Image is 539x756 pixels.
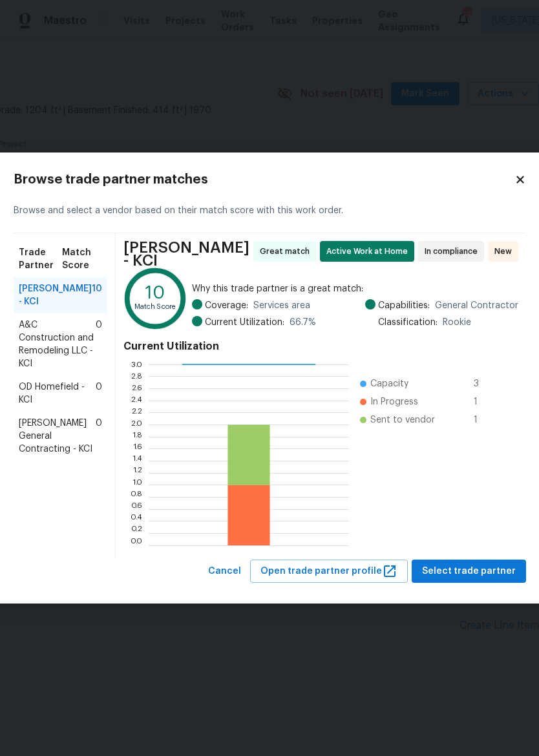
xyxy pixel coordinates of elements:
text: 2.6 [131,384,142,392]
div: Browse and select a vendor based on their match score with this work order. [14,189,526,233]
text: Match Score [134,304,176,311]
span: 1 [474,395,494,408]
text: 1.8 [132,432,142,440]
text: 0.4 [130,517,142,525]
span: Sent to vendor [370,414,435,426]
h4: Current Utilization [123,340,518,353]
span: Cancel [208,563,241,580]
span: Capacity [370,377,408,390]
span: General Contractor [435,299,518,312]
span: A&C Construction and Remodeling LLC - KCI [19,319,96,370]
span: 0 [96,381,102,406]
text: 2.0 [131,421,142,428]
text: 3.0 [131,360,142,368]
button: Select trade partner [412,560,526,583]
text: 1.2 [132,468,142,476]
span: [PERSON_NAME] - KCI [19,282,92,308]
span: Current Utilization: [205,316,284,329]
button: Cancel [203,560,246,583]
button: Open trade partner profile [250,560,408,583]
span: Match Score [62,246,101,272]
span: Open trade partner profile [260,563,397,580]
text: 10 [145,284,165,302]
text: 1.4 [132,457,142,465]
text: 0.2 [131,529,142,537]
text: 0.6 [131,505,142,512]
span: OD Homefield - KCI [19,381,96,406]
span: Capabilities: [378,299,430,312]
span: 0 [96,417,102,456]
h2: Browse trade partner matches [14,173,514,186]
span: [PERSON_NAME] - KCI [123,241,249,267]
text: 1.6 [132,445,142,452]
span: In compliance [425,245,483,258]
span: Select trade partner [422,563,516,580]
span: 10 [92,282,102,308]
span: In Progress [370,395,418,408]
span: 3 [474,377,494,390]
text: 2.4 [131,396,142,404]
span: Great match [260,245,315,258]
span: Rookie [443,316,471,329]
text: 1.0 [132,481,142,488]
text: 2.2 [131,408,142,416]
span: 66.7 % [290,316,316,329]
span: Why this trade partner is a great match: [192,282,518,295]
text: 0.0 [130,541,142,549]
span: Coverage: [205,299,248,312]
text: 2.8 [131,372,142,380]
span: [PERSON_NAME] General Contracting - KCI [19,417,96,456]
span: New [494,245,517,258]
text: 0.8 [130,493,142,501]
span: 0 [96,319,102,370]
span: Active Work at Home [326,245,413,258]
span: 1 [474,414,494,426]
span: Services area [253,299,310,312]
span: Classification: [378,316,438,329]
span: Trade Partner [19,246,63,272]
